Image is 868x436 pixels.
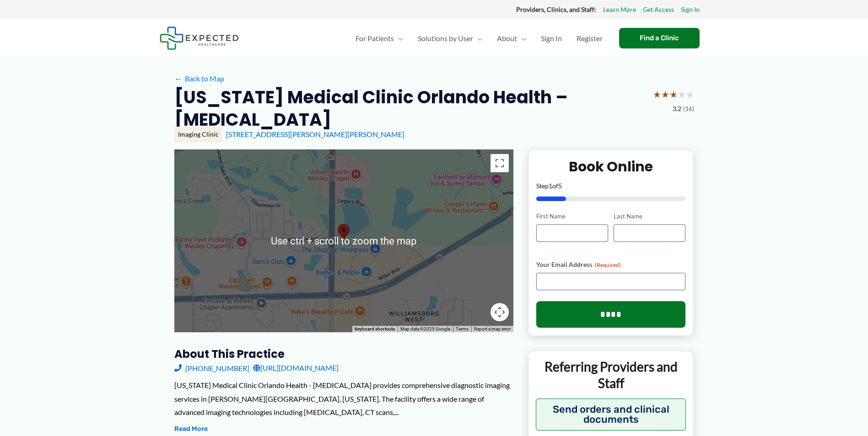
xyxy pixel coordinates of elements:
[669,86,678,103] span: ★
[356,22,394,54] span: For Patients
[678,86,686,103] span: ★
[410,22,490,54] a: Solutions by UserMenu Toggle
[491,303,509,321] button: Map camera controls
[473,22,482,54] span: Menu Toggle
[536,183,686,189] p: Step of
[536,212,608,221] label: First Name
[253,361,339,375] a: [URL][DOMAIN_NAME]
[174,361,249,375] a: [PHONE_NUMBER]
[558,182,562,190] span: 5
[174,378,513,419] div: [US_STATE] Medical Clinic Orlando Health - [MEDICAL_DATA] provides comprehensive diagnostic imagi...
[177,320,207,332] a: Open this area in Google Maps (opens a new window)
[614,212,685,221] label: Last Name
[174,424,208,435] button: Read More
[456,326,469,331] a: Terms (opens in new tab)
[686,86,694,103] span: ★
[497,22,517,54] span: About
[516,5,596,13] strong: Providers, Clinics, and Staff:
[536,399,686,431] button: Send orders and clinical documents
[174,72,224,85] a: ←Back to Map
[174,347,513,361] h3: About this practice
[517,22,526,54] span: Menu Toggle
[160,27,239,50] img: Expected Healthcare Logo - side, dark font, small
[619,28,700,48] a: Find a Clinic
[226,130,404,138] a: [STREET_ADDRESS][PERSON_NAME][PERSON_NAME]
[474,326,511,331] a: Report a map error
[603,4,636,16] a: Learn More
[595,261,621,268] span: (Required)
[348,22,610,54] nav: Primary Site Navigation
[491,154,509,172] button: Toggle fullscreen view
[536,158,686,175] h2: Book Online
[534,22,569,54] a: Sign In
[355,326,395,332] button: Keyboard shortcuts
[174,86,646,131] h2: [US_STATE] Medical Clinic Orlando Health – [MEDICAL_DATA]
[400,326,450,331] span: Map data ©2025 Google
[536,358,686,392] p: Referring Providers and Staff
[348,22,410,54] a: For PatientsMenu Toggle
[569,22,610,54] a: Register
[541,22,562,54] span: Sign In
[177,320,207,332] img: Google
[418,22,473,54] span: Solutions by User
[174,127,222,142] div: Imaging Clinic
[683,103,694,115] span: (16)
[577,22,603,54] span: Register
[549,182,552,190] span: 1
[661,86,669,103] span: ★
[653,86,661,103] span: ★
[643,4,674,16] a: Get Access
[174,74,183,83] span: ←
[673,103,681,115] span: 3.2
[681,4,700,16] a: Sign In
[490,22,534,54] a: AboutMenu Toggle
[536,260,686,269] label: Your Email Address
[394,22,403,54] span: Menu Toggle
